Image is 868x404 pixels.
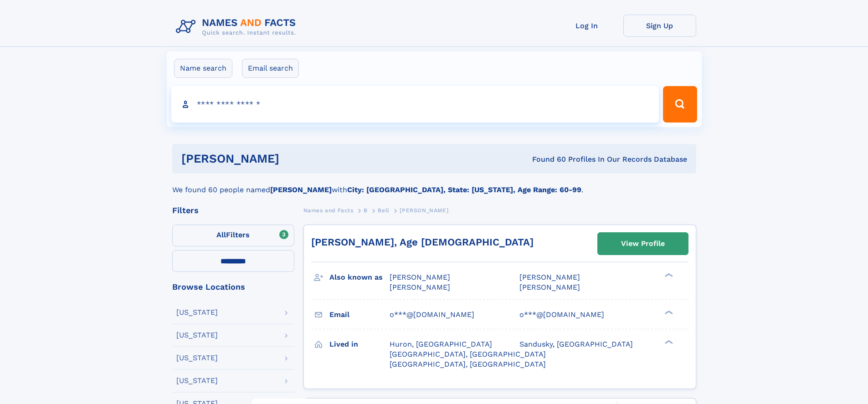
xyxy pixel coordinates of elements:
a: Sign Up [623,15,696,37]
span: [GEOGRAPHIC_DATA], [GEOGRAPHIC_DATA] [390,350,546,358]
a: View Profile [598,233,688,255]
span: All [216,230,226,239]
span: [PERSON_NAME] [519,273,580,281]
h3: Also known as [329,270,390,285]
a: Names and Facts [303,205,354,216]
input: search input [171,86,659,123]
a: Bell [378,205,389,216]
img: Logo Names and Facts [172,15,303,39]
span: [PERSON_NAME] [390,283,450,291]
h3: Email [329,307,390,322]
span: B [364,207,368,214]
div: [US_STATE] [176,309,218,316]
div: Browse Locations [172,283,294,291]
span: Bell [378,207,389,214]
div: [US_STATE] [176,377,218,384]
div: ❯ [663,272,673,278]
button: Search Button [663,86,697,123]
span: Huron, [GEOGRAPHIC_DATA] [390,340,492,348]
b: [PERSON_NAME] [270,185,332,194]
span: [PERSON_NAME] [400,207,448,214]
div: ❯ [663,339,673,345]
div: [US_STATE] [176,354,218,362]
b: City: [GEOGRAPHIC_DATA], State: [US_STATE], Age Range: 60-99 [347,185,581,194]
h1: [PERSON_NAME] [181,153,406,164]
a: [PERSON_NAME], Age [DEMOGRAPHIC_DATA] [311,236,534,248]
label: Email search [242,59,299,78]
a: Log In [550,15,623,37]
span: o***@[DOMAIN_NAME] [519,310,604,319]
span: [PERSON_NAME] [390,273,450,281]
label: Name search [174,59,232,78]
div: ❯ [663,309,673,315]
label: Filters [172,225,294,246]
div: Filters [172,206,294,215]
div: We found 60 people named with . [172,174,696,195]
h3: Lived in [329,337,390,352]
span: Sandusky, [GEOGRAPHIC_DATA] [519,340,633,348]
a: B [364,205,368,216]
div: Found 60 Profiles In Our Records Database [406,154,687,164]
div: View Profile [621,233,665,254]
span: [GEOGRAPHIC_DATA], [GEOGRAPHIC_DATA] [390,360,546,368]
div: [US_STATE] [176,332,218,339]
span: [PERSON_NAME] [519,283,580,291]
span: o***@[DOMAIN_NAME] [390,310,474,319]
